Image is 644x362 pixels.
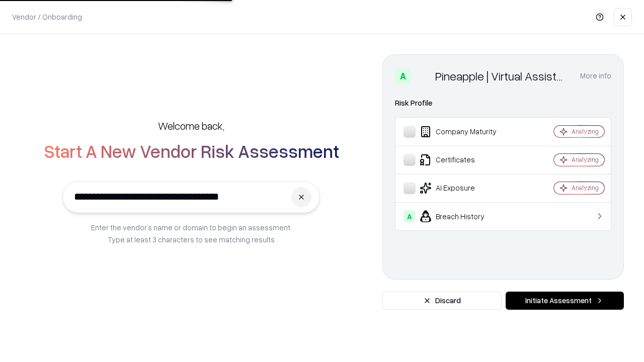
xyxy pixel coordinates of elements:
[415,68,431,84] img: Pineapple | Virtual Assistant Agency
[395,97,611,109] div: Risk Profile
[506,292,624,310] button: Initiate Assessment
[572,155,599,164] div: Analyzing
[404,154,524,166] div: Certificates
[158,119,224,133] h5: Welcome back,
[12,12,82,22] p: Vendor / Onboarding
[572,127,599,136] div: Analyzing
[435,68,568,84] div: Pineapple | Virtual Assistant Agency
[404,126,524,138] div: Company Maturity
[91,221,292,245] p: Enter the vendor’s name or domain to begin an assessment. Type at least 3 characters to see match...
[404,210,416,222] div: A
[580,67,611,85] button: More info
[404,210,524,222] div: Breach History
[395,68,411,84] div: A
[572,184,599,192] div: Analyzing
[44,141,339,161] h2: Start A New Vendor Risk Assessment
[404,182,524,194] div: AI Exposure
[382,292,502,310] button: Discard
